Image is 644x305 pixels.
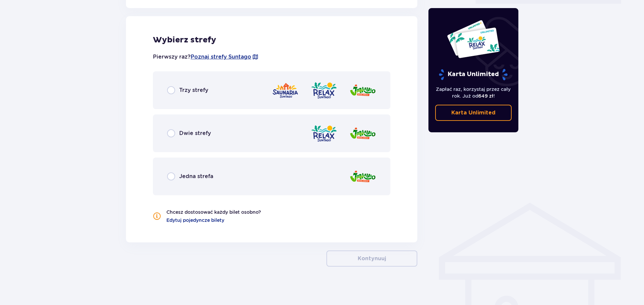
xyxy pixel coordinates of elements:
p: Trzy strefy [179,87,208,94]
img: zone logo [349,81,376,100]
img: zone logo [349,167,376,186]
p: Kontynuuj [358,255,386,262]
p: Zapłać raz, korzystaj przez cały rok. Już od ! [435,86,512,99]
img: zone logo [349,124,376,143]
img: zone logo [311,124,337,143]
span: 649 zł [478,93,493,99]
p: Jedna strefa [179,173,213,180]
p: Karta Unlimited [438,69,508,80]
p: Pierwszy raz? [153,53,259,61]
img: zone logo [311,81,337,100]
a: Edytuj pojedyncze bilety [166,217,224,224]
p: Karta Unlimited [451,109,495,116]
button: Kontynuuj [326,250,417,267]
a: Karta Unlimited [435,105,512,121]
a: Poznaj strefy Suntago [191,53,251,61]
img: zone logo [272,81,299,100]
p: Wybierz strefy [153,35,390,45]
p: Dwie strefy [179,130,211,137]
p: Chcesz dostosować każdy bilet osobno? [166,209,261,215]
